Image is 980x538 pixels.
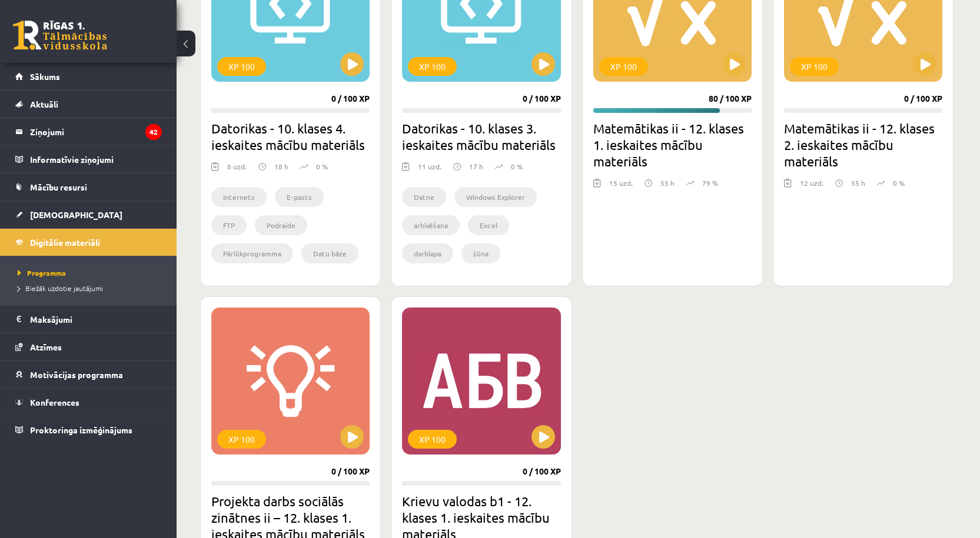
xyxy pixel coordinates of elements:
div: 11 uzd. [418,161,441,179]
a: Programma [18,268,165,278]
a: Biežāk uzdotie jautājumi [18,283,165,293]
li: Pārlūkprogramma [211,243,293,263]
i: 42 [145,124,162,140]
a: Maksājumi [15,306,162,333]
span: Programma [18,268,66,278]
li: darblapa [402,243,453,263]
h2: Matemātikas ii - 12. klases 2. ieskaites mācību materiāls [784,120,942,169]
p: 0 % [511,161,523,172]
p: 0 % [316,161,328,172]
p: 17 h [469,161,483,172]
a: Mācību resursi [15,173,162,201]
span: Atzīmes [30,342,62,352]
span: Mācību resursi [30,182,87,192]
li: FTP [211,215,247,235]
div: XP 100 [217,430,266,449]
a: Ziņojumi42 [15,118,162,145]
legend: Maksājumi [30,306,162,333]
a: Motivācijas programma [15,361,162,388]
a: Konferences [15,389,162,416]
a: Atzīmes [15,333,162,360]
p: 55 h [851,178,865,188]
span: Biežāk uzdotie jautājumi [18,283,103,293]
a: Digitālie materiāli [15,229,162,256]
li: E-pasts [275,187,324,207]
span: [DEMOGRAPHIC_DATA] [30,209,122,220]
div: 8 uzd. [227,161,247,179]
li: Datne [402,187,446,207]
li: Podraide [255,215,307,235]
h2: Datorikas - 10. klases 4. ieskaites mācību materiāls [211,120,370,153]
p: 55 h [660,178,675,188]
div: XP 100 [408,57,457,76]
a: Aktuāli [15,91,162,118]
li: šūna [461,243,500,263]
a: Proktoringa izmēģinājums [15,416,162,443]
a: [DEMOGRAPHIC_DATA] [15,201,162,228]
div: XP 100 [599,57,648,76]
span: Motivācijas programma [30,369,123,380]
div: 12 uzd. [800,178,823,195]
li: arhivēšana [402,215,460,235]
h2: Matemātikas ii - 12. klases 1. ieskaites mācību materiāls [593,120,752,169]
li: Excel [468,215,509,235]
legend: Ziņojumi [30,118,162,145]
span: Sākums [30,71,60,82]
div: XP 100 [790,57,839,76]
h2: Datorikas - 10. klases 3. ieskaites mācību materiāls [402,120,560,153]
a: Sākums [15,63,162,90]
legend: Informatīvie ziņojumi [30,146,162,173]
div: XP 100 [217,57,266,76]
span: Digitālie materiāli [30,237,100,248]
a: Rīgas 1. Tālmācības vidusskola [13,21,107,50]
p: 79 % [702,178,718,188]
span: Konferences [30,397,79,407]
span: Proktoringa izmēģinājums [30,425,132,435]
p: 18 h [274,161,288,172]
li: Internets [211,187,267,207]
li: Datu bāze [301,243,358,263]
div: XP 100 [408,430,457,449]
div: 15 uzd. [609,178,633,195]
li: Windows Explorer [454,187,537,207]
p: 0 % [893,178,905,188]
a: Informatīvie ziņojumi [15,146,162,173]
span: Aktuāli [30,99,58,109]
